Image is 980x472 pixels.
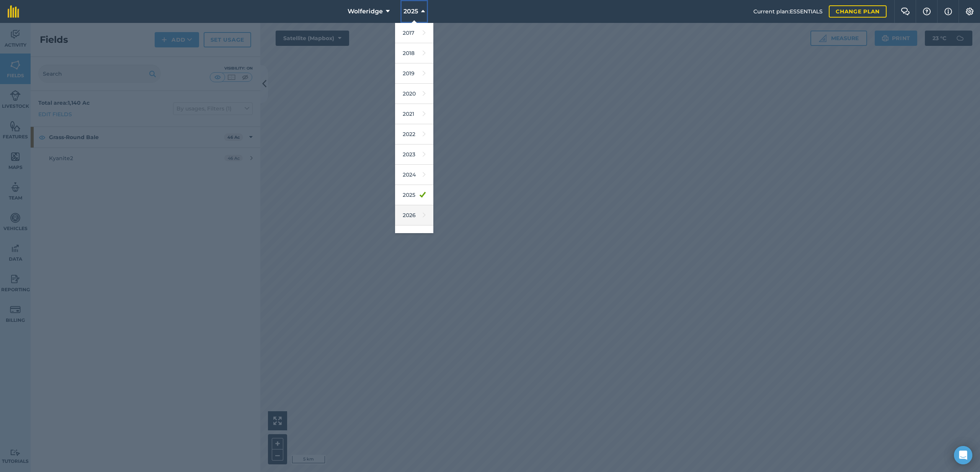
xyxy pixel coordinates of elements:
a: 2023 [395,144,433,165]
img: fieldmargin Logo [8,5,19,18]
a: Change plan [829,5,887,18]
a: 2024 [395,165,433,185]
img: svg+xml;base64,PHN2ZyB4bWxucz0iaHR0cDovL3d3dy53My5vcmcvMjAwMC9zdmciIHdpZHRoPSIxNyIgaGVpZ2h0PSIxNy... [944,7,952,16]
span: 2025 [403,7,418,16]
img: A cog icon [965,8,974,15]
a: 2019 [395,63,433,84]
a: 2020 [395,84,433,104]
span: Current plan : ESSENTIALS [753,7,823,16]
a: 2022 [395,124,433,144]
span: Wolferidge [348,7,383,16]
a: 2025 [395,185,433,205]
a: 2021 [395,104,433,124]
img: A question mark icon [922,8,931,15]
a: 2018 [395,43,433,63]
img: Two speech bubbles overlapping with the left bubble in the forefront [901,8,910,15]
a: 2026 [395,205,433,225]
a: 2017 [395,23,433,43]
div: Open Intercom Messenger [954,446,972,464]
a: 2027 [395,225,433,246]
